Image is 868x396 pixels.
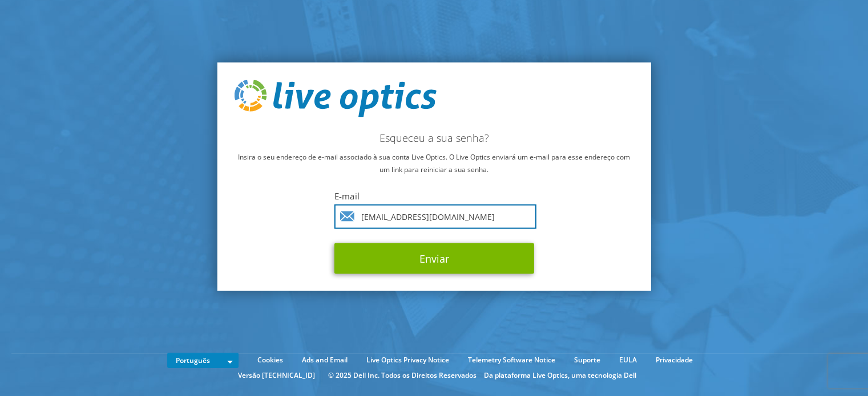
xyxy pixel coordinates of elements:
[232,369,321,382] li: Versão [TECHNICAL_ID]
[334,190,534,201] label: E-mail
[234,80,436,117] img: live_optics_svg.svg
[358,354,458,366] a: Live Optics Privacy Notice
[611,354,645,366] a: EULA
[322,369,482,382] li: © 2025 Dell Inc. Todos os Direitos Reservados
[566,354,609,366] a: Suporte
[334,243,534,273] button: Enviar
[293,354,356,366] a: Ads and Email
[249,354,292,366] a: Cookies
[647,354,701,366] a: Privacidade
[459,354,564,366] a: Telemetry Software Notice
[234,131,634,144] h2: Esqueceu a sua senha?
[234,150,634,175] p: Insira o seu endereço de e-mail associado à sua conta Live Optics. O Live Optics enviará um e-mai...
[484,369,636,382] li: Da plataforma Live Optics, uma tecnologia Dell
